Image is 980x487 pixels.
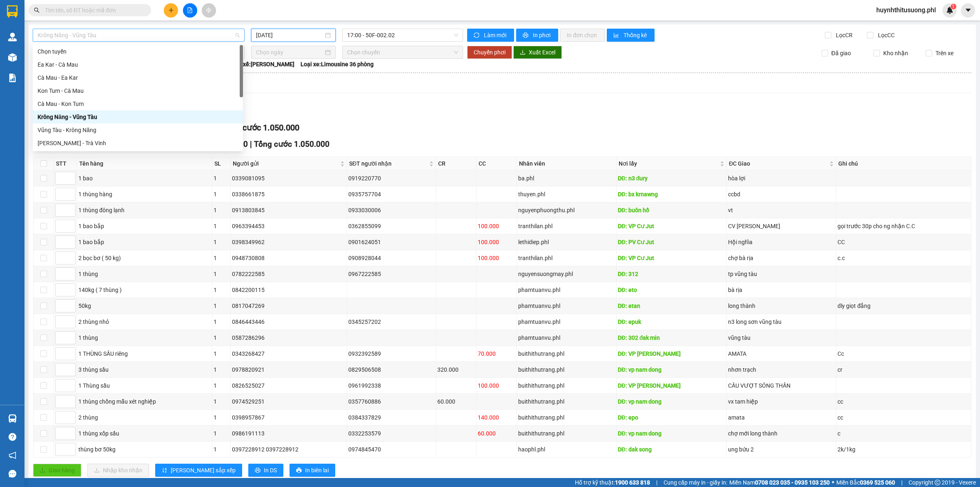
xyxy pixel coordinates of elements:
[69,307,73,312] span: down
[347,29,458,41] span: 17:00 - 50F-002.02
[38,112,238,121] div: Krông Năng - Vũng Tàu
[69,333,73,338] span: up
[349,159,428,168] span: SĐT người nhận
[728,222,835,231] div: CV [PERSON_NAME]
[66,284,75,290] span: Increase Value
[78,349,211,358] div: 1 THÙNG SẦU riêng
[347,394,436,410] td: 0357760886
[214,238,229,247] div: 1
[78,429,211,438] div: 1 thùng xốp sầu
[437,397,475,406] div: 60.000
[78,206,211,215] div: 1 thùng đông lạnh
[78,254,211,263] div: 2 bọc bơ ( 50 kg)
[290,464,335,477] button: printerIn biên lai
[347,250,436,266] td: 0908928044
[518,285,615,294] div: phamtuanvu.phl
[833,31,854,40] span: Lọc CR
[8,33,17,41] img: warehouse-icon
[78,190,211,199] div: 1 thùng hàng
[255,467,261,474] span: printer
[214,206,229,215] div: 1
[837,238,970,247] div: CC
[518,397,615,406] div: buithithutrang.phl
[78,381,211,390] div: 1 Thùng sầu
[728,429,835,438] div: chợ mới long thành
[518,269,615,278] div: nguyensuongmay.phl
[45,6,141,15] input: Tìm tên, số ĐT hoặc mã đơn
[66,433,75,440] span: Decrease Value
[66,338,75,344] span: Decrease Value
[952,4,955,9] span: 1
[66,411,75,417] span: Increase Value
[33,71,243,84] div: Cà Mau - Ea Kar
[348,365,434,374] div: 0829506508
[69,349,73,354] span: up
[728,413,835,422] div: amata
[951,4,956,9] sup: 1
[518,413,615,422] div: buithithutrang.phl
[932,49,957,58] span: Trên xe
[232,413,345,422] div: 0398957867
[478,381,515,390] div: 100.000
[618,190,725,199] div: DĐ: bx krnawng
[607,29,655,42] button: bar-chartThống kê
[518,301,615,310] div: phamtuanvu.phl
[478,238,515,247] div: 100.000
[78,397,211,406] div: 1 thùng chồng mẫu xét nghiệp
[232,317,345,326] div: 0846443446
[618,429,725,438] div: DĐ: vp nam dong
[33,45,243,58] div: Chọn tuyến
[33,123,243,137] div: Vũng Tàu - Krông Năng
[347,186,436,202] td: 0935757704
[66,370,75,376] span: Decrease Value
[728,238,835,247] div: Hội nghĩa
[66,300,75,306] span: Increase Value
[484,31,508,40] span: Làm mới
[728,333,835,342] div: vũng tàu
[837,365,970,374] div: cr
[38,47,238,56] div: Chọn tuyến
[69,355,73,359] span: down
[66,354,75,360] span: Decrease Value
[518,365,615,374] div: buithithutrang.phl
[618,285,725,294] div: DĐ: eto
[69,211,73,216] span: down
[518,238,615,247] div: lethidiep.phl
[728,174,835,183] div: hòa lợi
[347,202,436,218] td: 0933030006
[214,333,229,342] div: 1
[66,204,75,210] span: Increase Value
[347,314,436,330] td: 0345257202
[66,172,75,178] span: Increase Value
[78,222,211,231] div: 1 bao bắp
[618,174,725,183] div: DĐ: n3 đury
[155,464,242,477] button: sort-ascending[PERSON_NAME] sắp xếp
[232,333,345,342] div: 0587286296
[66,268,75,274] span: Increase Value
[78,174,211,183] div: 1 bao
[214,429,229,438] div: 1
[837,301,970,310] div: dly giọt đắng
[232,254,345,263] div: 0948730808
[618,301,725,310] div: DĐ: etan
[518,429,615,438] div: buithithutrang.phl
[66,395,75,402] span: Increase Value
[618,365,725,374] div: DĐ: vp nam dong
[618,317,725,326] div: DĐ: epuk
[518,333,615,342] div: phamtuanvu.phl
[33,84,243,97] div: Kon Tum - Cà Mau
[347,234,436,250] td: 0901624051
[69,291,73,296] span: down
[560,29,605,42] button: In đơn chọn
[33,58,243,71] div: Ea Kar - Cà Mau
[728,190,835,199] div: ccbd
[518,206,615,215] div: nguyenphuongthu.phl
[523,32,530,39] span: printer
[66,226,75,232] span: Decrease Value
[69,301,73,306] span: up
[613,32,620,39] span: bar-chart
[436,157,477,171] th: CR
[618,206,725,215] div: DĐ: buôn hồ
[77,157,212,171] th: Tên hàng
[223,123,299,132] span: Tổng cước 1.050.000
